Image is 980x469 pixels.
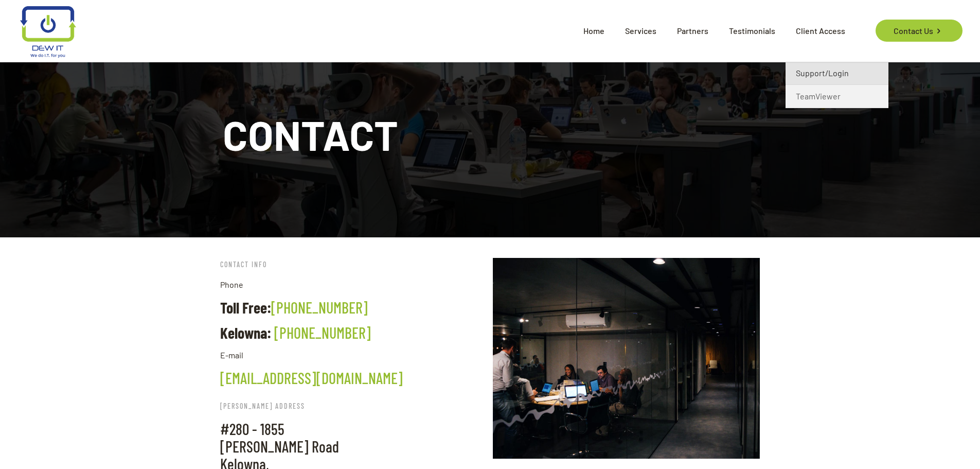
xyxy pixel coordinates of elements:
span: TeamViewer [796,90,841,102]
span: Client Access [786,15,856,46]
strong: Toll Free: [220,298,271,317]
img: logo [20,6,76,58]
h6: [PERSON_NAME] ADDRESS [220,399,351,412]
a: [PHONE_NUMBER] [271,298,368,317]
span: Support/Login [796,67,849,79]
p: E-mail [220,349,487,361]
h6: CONTACT INFO [220,258,487,271]
a: Support/Login [786,62,888,85]
a: Contact Us [876,20,963,42]
a: [EMAIL_ADDRESS][DOMAIN_NAME] [220,369,403,387]
span: Testimonials [719,15,786,46]
span: Services [615,15,667,46]
img: contact-us1 [493,258,760,459]
strong: Kelowna: [220,323,271,342]
a: TeamViewer [786,85,888,108]
h1: CONTACT [223,114,757,155]
a: [PHONE_NUMBER] [274,323,371,342]
p: Phone [220,279,487,291]
span: Home [573,15,615,46]
span: Partners [667,15,719,46]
